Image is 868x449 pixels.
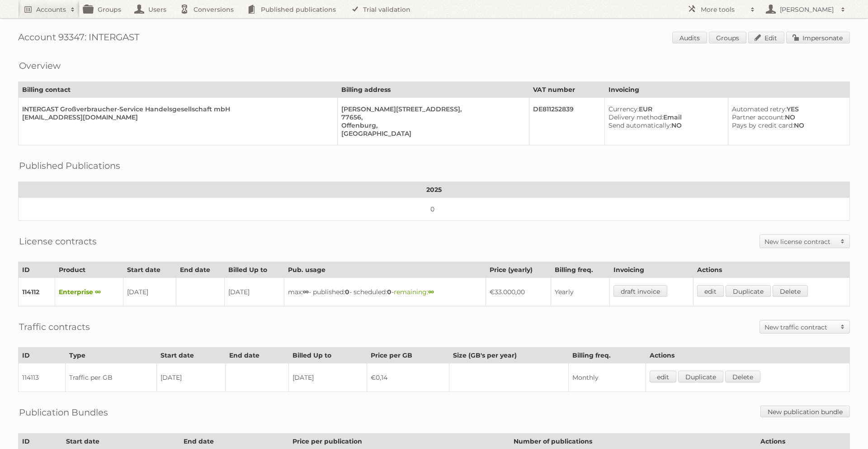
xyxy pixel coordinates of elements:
a: Edit [748,32,784,43]
a: Groups [709,32,746,43]
a: New traffic contract [760,320,849,333]
h2: New license contract [764,237,836,246]
th: Type [65,348,156,363]
td: Enterprise ∞ [55,278,123,306]
div: [GEOGRAPHIC_DATA] [341,129,522,138]
a: edit [697,285,724,297]
td: [DATE] [289,363,367,392]
span: Partner account: [732,113,785,121]
th: Price (yearly) [486,262,551,278]
td: Traffic per GB [65,363,156,392]
span: Toggle [836,235,849,248]
div: EUR [609,105,720,113]
th: Pub. usage [284,262,486,278]
th: Billing freq. [551,262,610,278]
a: draft invoice [613,285,667,297]
a: Duplicate [726,285,771,297]
th: Actions [646,348,849,363]
h2: Publication Bundles [19,406,108,419]
th: Invoicing [605,82,850,98]
div: [PERSON_NAME][STREET_ADDRESS], [341,105,522,113]
strong: 0 [345,288,349,296]
th: VAT number [529,82,604,98]
strong: ∞ [428,288,434,296]
th: Billing contact [19,82,338,98]
a: Audits [672,32,707,43]
span: Pays by credit card: [732,121,794,129]
a: New license contract [760,235,849,248]
span: Automated retry: [732,105,787,113]
span: Toggle [836,320,849,333]
th: Size (GB's per year) [449,348,568,363]
div: NO [732,113,842,121]
td: 114112 [19,278,55,306]
div: INTERGAST Großverbraucher-Service Handelsgesellschaft mbH [22,105,330,113]
strong: 0 [387,288,392,296]
th: End date [176,262,225,278]
td: [DATE] [225,278,284,306]
span: Send automatically: [609,121,671,129]
th: Invoicing [610,262,693,278]
h2: More tools [701,5,746,14]
td: [DATE] [123,278,176,306]
a: edit [650,371,676,382]
th: Billed Up to [289,348,367,363]
th: ID [19,262,55,278]
div: YES [732,105,842,113]
th: Billed Up to [225,262,284,278]
th: Start date [123,262,176,278]
h2: Traffic contracts [19,320,90,334]
span: remaining: [394,288,434,296]
div: Offenburg, [341,121,522,129]
th: Actions [693,262,849,278]
td: 114113 [19,363,66,392]
td: 0 [19,198,850,221]
a: Delete [773,285,808,297]
h2: Overview [19,59,61,72]
h1: Account 93347: INTERGAST [18,32,850,45]
a: New publication bundle [760,406,850,417]
th: Billing address [338,82,529,98]
div: Email [609,113,720,121]
th: Product [55,262,123,278]
h2: Accounts [36,5,66,14]
span: Currency: [609,105,639,113]
span: Delivery method: [609,113,663,121]
h2: New traffic contract [764,323,836,332]
td: €33.000,00 [486,278,551,306]
td: Monthly [569,363,646,392]
th: 2025 [19,182,850,198]
div: NO [609,121,720,129]
div: [EMAIL_ADDRESS][DOMAIN_NAME] [22,113,330,121]
a: Duplicate [678,371,723,382]
th: Billing freq. [569,348,646,363]
h2: [PERSON_NAME] [778,5,836,14]
td: Yearly [551,278,610,306]
div: NO [732,121,842,129]
th: Price per GB [367,348,449,363]
a: Delete [725,371,760,382]
h2: Published Publications [19,159,120,172]
th: End date [226,348,289,363]
th: Start date [156,348,225,363]
th: ID [19,348,66,363]
div: 77656, [341,113,522,121]
td: DE811252839 [529,98,604,145]
td: [DATE] [156,363,225,392]
td: €0,14 [367,363,449,392]
td: max: - published: - scheduled: - [284,278,486,306]
strong: ∞ [303,288,309,296]
a: Impersonate [786,32,850,43]
h2: License contracts [19,234,97,248]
